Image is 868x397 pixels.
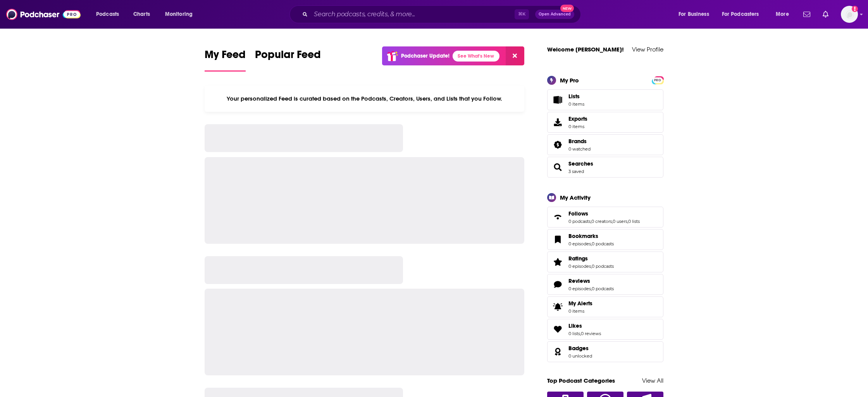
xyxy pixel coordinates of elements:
span: , [591,264,592,269]
button: open menu [770,8,799,21]
span: PRO [653,77,662,83]
span: My Alerts [568,300,592,307]
span: 0 items [568,308,592,314]
a: 0 podcasts [592,241,614,246]
button: Show profile menu [841,6,858,23]
span: Bookmarks [547,229,663,250]
span: Bookmarks [568,233,598,240]
span: Lists [550,94,565,105]
span: , [591,286,592,291]
span: Reviews [568,277,590,284]
span: Exports [568,115,587,122]
a: My Alerts [547,296,663,317]
span: Lists [568,93,584,100]
a: 0 podcasts [568,219,591,224]
a: 0 episodes [568,264,591,269]
span: Searches [547,157,663,178]
a: 0 episodes [568,286,591,291]
span: New [560,5,574,12]
input: Search podcasts, credits, & more... [311,8,515,21]
a: 0 lists [568,331,580,336]
a: 0 reviews [581,331,601,336]
a: Charts [128,8,155,21]
a: Bookmarks [568,233,614,240]
span: Logged in as sbobal [841,6,858,23]
span: Ratings [568,255,588,262]
a: Welcome [PERSON_NAME]! [547,46,624,53]
span: Searches [568,160,593,167]
a: 0 watched [568,146,591,152]
a: Brands [550,139,565,150]
span: Lists [568,93,580,100]
a: Likes [550,324,565,335]
a: 0 unlocked [568,353,592,359]
a: 0 lists [628,219,640,224]
a: My Feed [205,48,246,72]
a: Brands [568,138,591,145]
a: Ratings [568,255,614,262]
span: Charts [133,9,150,20]
span: Likes [547,319,663,340]
span: Reviews [547,274,663,295]
span: Popular Feed [255,48,321,66]
a: Badges [550,346,565,357]
a: See What's New [453,51,499,62]
span: , [612,219,613,224]
a: 3 saved [568,169,584,174]
a: Exports [547,112,663,133]
span: For Business [679,9,709,20]
span: My Feed [205,48,246,66]
span: 0 items [568,124,587,129]
a: Ratings [550,257,565,267]
button: open menu [673,8,719,21]
span: , [591,219,591,224]
a: Top Podcast Categories [547,377,615,384]
div: Your personalized Feed is curated based on the Podcasts, Creators, Users, and Lists that you Follow. [205,86,524,112]
img: User Profile [841,6,858,23]
span: 0 items [568,101,584,107]
a: 0 episodes [568,241,591,246]
span: Podcasts [96,9,119,20]
a: Show notifications dropdown [800,8,813,21]
button: open menu [717,8,770,21]
a: Lists [547,89,663,110]
span: Open Advanced [539,12,571,16]
a: Popular Feed [255,48,321,72]
a: Badges [568,345,592,352]
a: PRO [653,77,662,82]
div: My Pro [560,77,579,84]
a: Show notifications dropdown [820,8,832,21]
a: 0 creators [591,219,612,224]
span: Badges [568,345,589,352]
span: Exports [550,117,565,128]
div: My Activity [560,194,591,201]
span: Brands [547,134,663,155]
button: open menu [91,8,129,21]
a: Follows [568,210,640,217]
span: For Podcasters [722,9,759,20]
button: Open AdvancedNew [535,10,574,19]
a: Reviews [568,277,614,284]
span: Likes [568,322,582,329]
a: View Profile [632,46,663,53]
span: Badges [547,341,663,362]
span: , [591,241,592,246]
a: Searches [550,162,565,173]
a: Reviews [550,279,565,290]
p: Podchaser Update! [401,53,449,59]
span: Follows [547,207,663,228]
span: More [776,9,789,20]
button: open menu [160,8,203,21]
img: Podchaser - Follow, Share and Rate Podcasts [6,7,81,22]
span: ⌘ K [515,9,529,19]
a: Follows [550,212,565,222]
span: Brands [568,138,587,145]
span: My Alerts [550,301,565,312]
a: 0 podcasts [592,286,614,291]
span: Follows [568,210,588,217]
span: Ratings [547,252,663,272]
a: 0 podcasts [592,264,614,269]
